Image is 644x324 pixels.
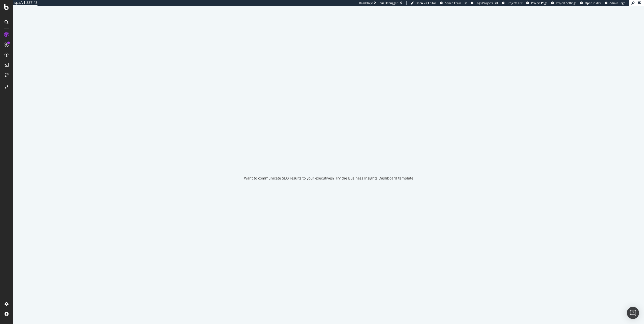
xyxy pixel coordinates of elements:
[585,1,601,5] span: Open in dev
[310,150,347,168] div: animation
[440,1,467,5] a: Admin Crawl List
[507,1,522,5] span: Projects List
[445,1,467,5] span: Admin Crawl List
[526,1,547,5] a: Project Page
[380,1,398,5] div: Viz Debugger:
[551,1,576,5] a: Project Settings
[531,1,547,5] span: Project Page
[471,1,498,5] a: Logs Projects List
[605,1,625,5] a: Admin Page
[580,1,601,5] a: Open in dev
[556,1,576,5] span: Project Settings
[627,307,639,319] div: Open Intercom Messenger
[475,1,498,5] span: Logs Projects List
[610,1,625,5] span: Admin Page
[244,176,413,181] div: Want to communicate SEO results to your executives? Try the Business Insights Dashboard template
[359,1,373,5] div: ReadOnly:
[416,1,436,5] span: Open Viz Editor
[502,1,522,5] a: Projects List
[411,1,436,5] a: Open Viz Editor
